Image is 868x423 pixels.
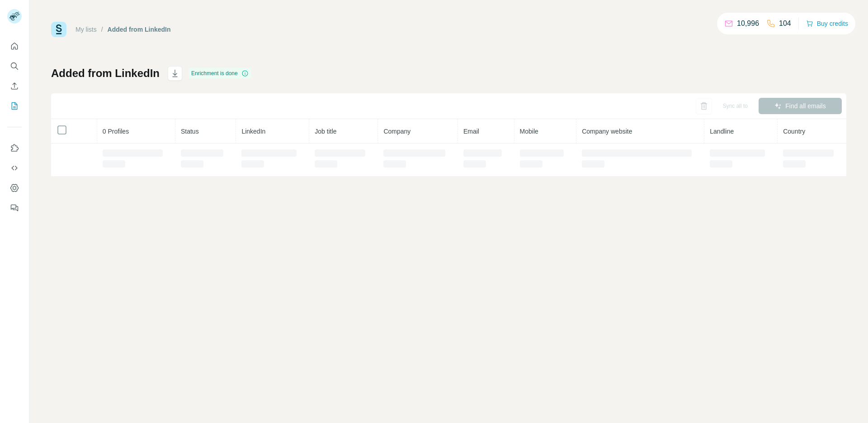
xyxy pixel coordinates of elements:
button: My lists [7,98,22,114]
button: Feedback [7,200,22,216]
li: / [101,25,103,34]
button: Search [7,58,22,74]
span: Company website [582,128,632,135]
button: Buy credits [806,17,848,30]
p: 104 [779,18,791,29]
button: Enrich CSV [7,78,22,94]
button: Use Surfe API [7,160,22,176]
div: Enrichment is done [189,68,251,79]
span: Company [383,128,410,135]
p: 10,996 [737,18,759,29]
span: Landline [710,128,734,135]
span: Mobile [520,128,538,135]
button: Use Surfe on LinkedIn [7,140,22,156]
button: Quick start [7,38,22,54]
h1: Added from LinkedIn [51,66,160,81]
span: LinkedIn [241,128,265,135]
img: Surfe Logo [51,22,66,37]
span: 0 Profiles [103,128,129,135]
div: Added from LinkedIn [108,25,171,34]
button: Dashboard [7,180,22,196]
span: Email [463,128,479,135]
a: My lists [75,26,97,33]
span: Status [181,128,199,135]
span: Job title [315,128,336,135]
span: Country [783,128,805,135]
